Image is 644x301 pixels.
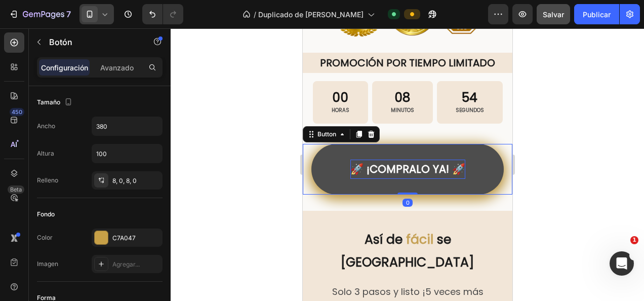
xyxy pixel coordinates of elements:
[37,176,58,185] font: Relleno
[37,98,60,107] font: Tamaño
[8,185,24,194] div: Beta
[630,236,638,244] span: 1
[537,4,570,24] button: Salvar
[66,8,71,20] p: 7
[583,9,611,20] font: Publicar
[112,260,160,269] div: Agregar...
[142,4,183,24] div: Deshacer/Rehacer
[37,210,55,219] font: Fondo
[37,122,55,131] font: Ancho
[92,117,162,135] input: Automático
[254,9,256,20] span: /
[49,36,135,48] p: Button
[92,144,162,163] input: Automático
[4,4,75,24] button: 7
[258,9,364,20] span: Duplicado de [PERSON_NAME]
[112,234,160,243] div: C7A047
[41,62,88,73] p: Configuración
[303,28,512,301] iframe: Design area
[37,233,53,242] font: Color
[29,257,181,286] span: Solo 3 pasos y listo ¡5 veces más espacio en tu tendedero!
[100,62,134,73] p: Avanzado
[10,108,24,116] div: 450
[37,149,54,158] font: Altura
[610,251,634,276] iframe: Intercom live chat
[543,10,564,19] span: Salvar
[574,4,619,24] button: Publicar
[37,259,58,269] font: Imagen
[112,176,160,185] div: 8, 0, 8, 0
